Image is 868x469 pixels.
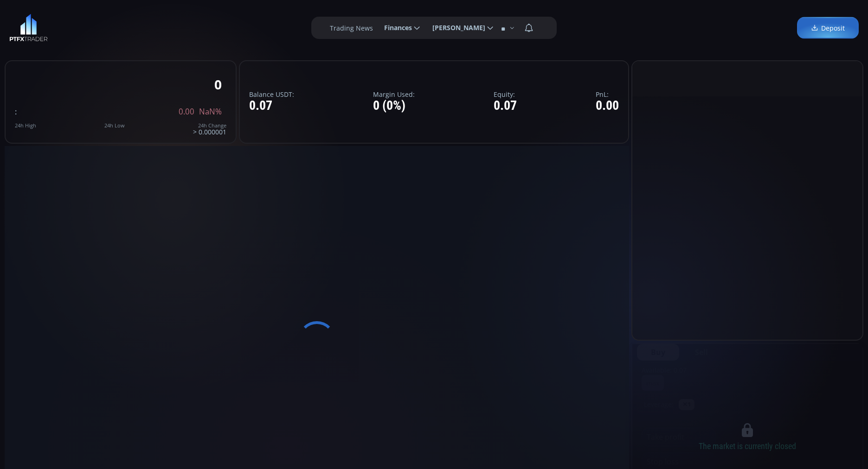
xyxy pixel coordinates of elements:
[330,23,373,33] label: Trading News
[373,99,415,113] div: 0 (0%)
[104,123,125,128] div: 24h Low
[797,17,859,39] a: Deposit
[15,123,36,128] div: 24h High
[9,14,48,42] img: LOGO
[179,108,194,116] span: 0.00
[249,91,294,98] label: Balance USDT:
[193,123,226,135] div: > 0.000001
[596,99,619,113] div: 0.00
[494,91,517,98] label: Equity:
[193,123,226,128] div: 24h Change
[373,91,415,98] label: Margin Used:
[15,106,17,117] span: :
[214,77,222,92] div: 0
[426,19,485,37] span: [PERSON_NAME]
[494,99,517,113] div: 0.07
[249,99,294,113] div: 0.07
[199,108,222,116] span: NaN%
[596,91,619,98] label: PnL:
[378,19,412,37] span: Finances
[811,23,845,33] span: Deposit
